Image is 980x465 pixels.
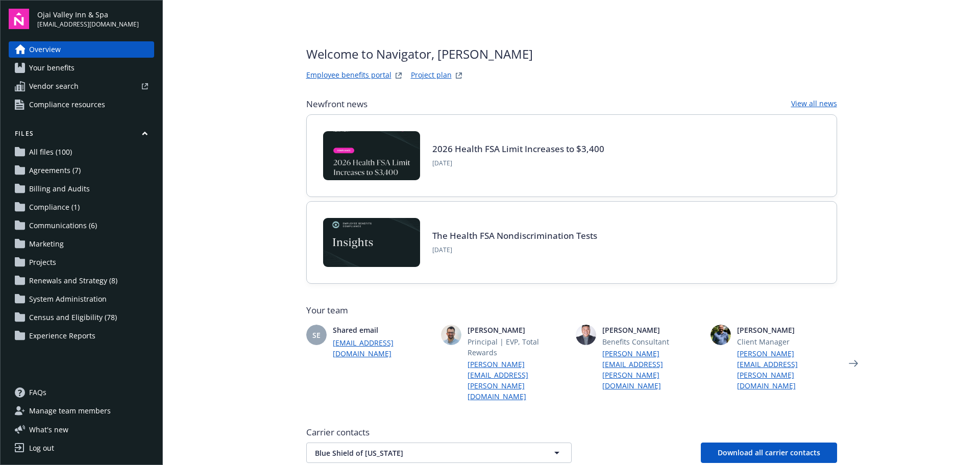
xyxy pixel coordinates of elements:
a: 2026 Health FSA Limit Increases to $3,400 [432,143,604,155]
span: SE [312,330,321,340]
a: Vendor search [9,78,154,94]
a: Overview [9,41,154,58]
a: Communications (6) [9,217,154,234]
span: [DATE] [432,246,597,255]
img: photo [576,325,596,345]
a: Projects [9,254,154,271]
span: Communications (6) [29,217,97,234]
a: striveWebsite [393,69,405,82]
a: Employee benefits portal [306,69,391,82]
span: [PERSON_NAME] [737,325,837,335]
img: photo [441,325,461,345]
span: Newfront news [306,98,367,110]
a: View all news [791,98,837,110]
span: Renewals and Strategy (8) [29,273,117,289]
span: Overview [29,41,61,58]
img: navigator-logo.svg [9,9,29,29]
button: Ojai Valley Inn & Spa[EMAIL_ADDRESS][DOMAIN_NAME] [37,9,154,29]
a: Billing and Audits [9,181,154,197]
span: Compliance resources [29,96,105,113]
img: Card Image - EB Compliance Insights.png [323,218,420,267]
span: Welcome to Navigator , [PERSON_NAME] [306,45,533,63]
span: Agreements (7) [29,162,81,179]
a: Agreements (7) [9,162,154,179]
span: [EMAIL_ADDRESS][DOMAIN_NAME] [37,20,139,29]
a: Your benefits [9,60,154,76]
span: System Administration [29,291,107,307]
a: System Administration [9,291,154,307]
a: projectPlanWebsite [453,69,465,82]
span: All files (100) [29,144,72,160]
span: [PERSON_NAME] [602,325,702,335]
span: Billing and Audits [29,181,90,197]
a: Compliance resources [9,96,154,113]
a: The Health FSA Nondiscrimination Tests [432,230,597,241]
a: Marketing [9,236,154,252]
span: Ojai Valley Inn & Spa [37,9,139,20]
span: Compliance (1) [29,199,80,215]
a: Compliance (1) [9,199,154,215]
span: Experience Reports [29,328,95,344]
span: Your team [306,304,837,316]
a: Renewals and Strategy (8) [9,273,154,289]
a: All files (100) [9,144,154,160]
span: [PERSON_NAME] [468,325,568,335]
span: Vendor search [29,78,79,94]
button: Files [9,129,154,142]
span: Marketing [29,236,64,252]
span: Projects [29,254,56,271]
span: Census and Eligibility (78) [29,309,117,326]
a: Project plan [411,69,452,82]
span: [DATE] [432,159,604,168]
a: Census and Eligibility (78) [9,309,154,326]
a: Experience Reports [9,328,154,344]
span: Your benefits [29,60,75,76]
span: Shared email [333,325,433,335]
img: photo [710,325,731,345]
img: BLOG-Card Image - Compliance - 2026 Health FSA Limit Increases to $3,400.jpg [323,131,420,180]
